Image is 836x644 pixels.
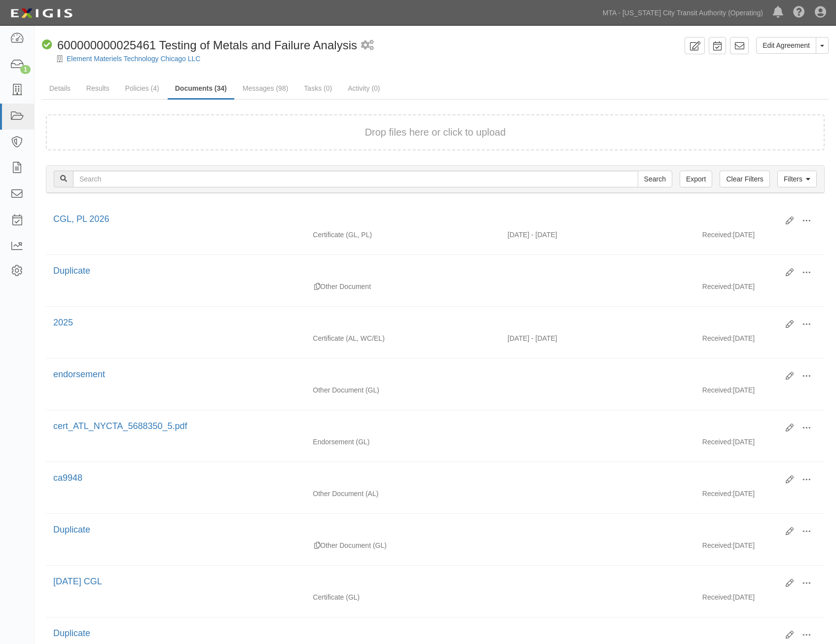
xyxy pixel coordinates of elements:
div: General Liability Professional Liability [305,230,500,240]
div: [DATE] [695,282,825,296]
div: [DATE] [695,489,825,503]
a: Policies (4) [117,78,166,98]
div: Auto Liability Workers Compensation/Employers Liability [305,333,500,343]
a: Element Materiels Technology Chicago LLC [67,55,200,63]
div: Duplicate [53,265,778,278]
a: Duplicate [53,525,90,535]
div: General Liability [305,385,500,395]
i: Compliant [42,40,52,50]
a: Duplicate [53,266,90,276]
a: Clear Filters [720,171,769,187]
div: 600000000025461 Testing of Metals and Failure Analysis [42,37,357,54]
p: Received: [702,540,733,550]
p: Received: [702,437,733,447]
p: Received: [702,282,733,291]
a: Messages (98) [235,78,296,98]
div: 1 [20,65,31,74]
div: [DATE] [695,592,825,607]
div: Effective 02/28/2025 - Expiration 02/27/2026 [500,230,695,240]
div: Other Document [305,282,500,291]
div: Duplicate [314,540,320,550]
a: Activity (0) [340,78,387,98]
div: [DATE] [695,230,825,245]
i: 1 scheduled workflow [361,40,374,51]
img: logo-5460c22ac91f19d4615b14bd174203de0afe785f0fc80cf4dbbc73dc1793850b.png [7,4,75,22]
input: Search [73,171,638,187]
span: 600000000025461 Testing of Metals and Failure Analysis [57,38,357,52]
div: Auto Liability [305,489,500,499]
div: Duplicate [314,282,320,291]
a: CGL, PL 2026 [53,214,109,224]
a: 2025 [53,318,73,327]
div: endorsement [53,368,778,381]
a: ca9948 [53,473,82,483]
p: Received: [702,385,733,395]
i: Help Center - Complianz [793,7,805,19]
div: [DATE] [695,333,825,348]
div: Duplicate [53,524,778,537]
a: cert_ATL_NYCTA_5688350_5.pdf [53,421,187,431]
a: Results [79,78,117,98]
div: Effective - Expiration [500,540,695,541]
a: MTA - [US_STATE] City Transit Authority (Operating) [598,3,768,23]
div: Effective - Expiration [500,385,695,386]
a: Filters [777,171,817,187]
div: CGL, PL 2026 [53,213,778,226]
div: Duplicate [53,627,778,640]
a: Details [42,78,78,98]
div: Effective 12/30/2024 - Expiration 12/30/2025 [500,333,695,343]
a: endorsement [53,369,105,379]
div: General Liability [305,592,500,602]
div: General Liability [305,437,500,447]
p: Received: [702,489,733,499]
a: Documents (34) [168,78,234,100]
a: Duplicate [53,628,90,638]
p: Received: [702,333,733,343]
div: ca9948 [53,472,778,485]
a: Export [680,171,712,187]
a: [DATE] CGL [53,576,102,586]
button: Drop files here or click to upload [365,125,506,140]
div: [DATE] [695,385,825,400]
input: Search [638,171,672,187]
p: Received: [702,230,733,240]
div: General Liability [305,540,500,550]
div: cert_ATL_NYCTA_5688350_5.pdf [53,420,778,433]
div: [DATE] [695,540,825,555]
div: 02.28.25 CGL [53,575,778,588]
a: Tasks (0) [296,78,339,98]
div: 2025 [53,317,778,329]
div: [DATE] [695,437,825,452]
a: Edit Agreement [756,37,816,54]
div: Effective - Expiration [500,489,695,489]
p: Received: [702,592,733,602]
